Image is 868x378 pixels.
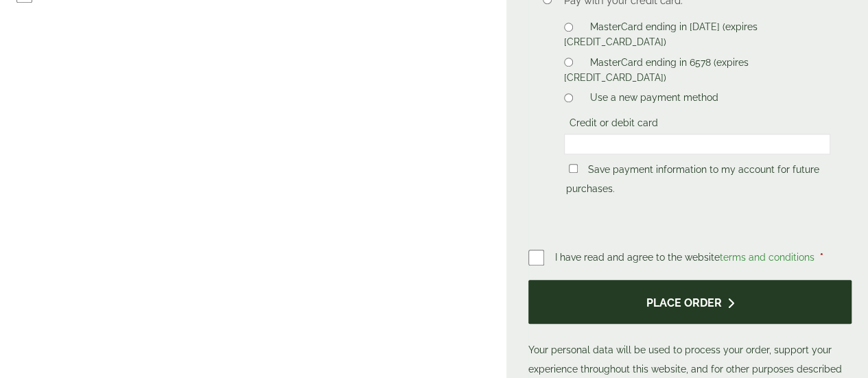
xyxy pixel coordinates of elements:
[820,252,823,263] abbr: required
[585,92,724,107] label: Use a new payment method
[568,138,827,150] iframe: Secure card payment input frame
[564,21,758,51] label: MasterCard ending in [DATE] (expires [CREDIT_CARD_DATA])
[555,252,817,263] span: I have read and agree to the website
[564,57,749,87] label: MasterCard ending in 6578 (expires [CREDIT_CARD_DATA])
[720,252,814,263] a: terms and conditions
[564,117,664,132] label: Credit or debit card
[528,280,852,324] button: Place order
[566,164,819,198] label: Save payment information to my account for future purchases.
